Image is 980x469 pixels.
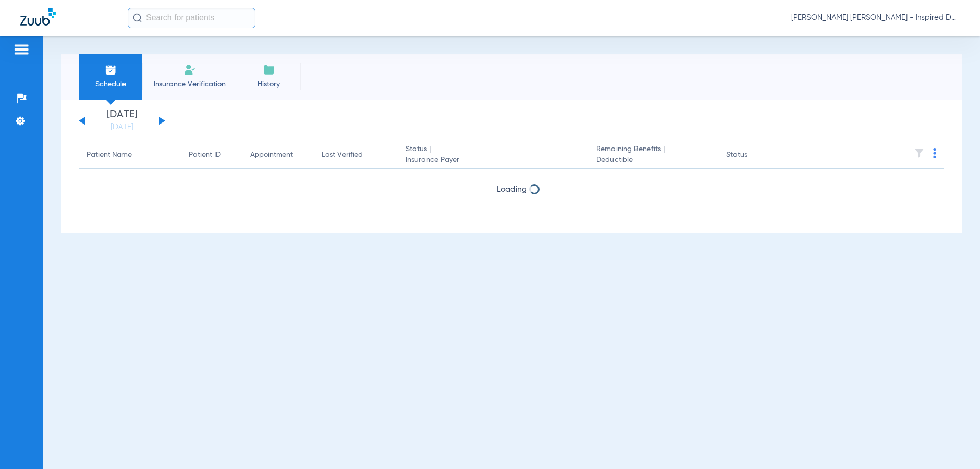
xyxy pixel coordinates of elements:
[20,8,56,26] img: Zuub Logo
[250,150,293,160] div: Appointment
[933,148,936,158] img: group-dot-blue.svg
[497,213,527,221] span: Loading
[406,155,580,165] span: Insurance Payer
[322,150,363,160] div: Last Verified
[105,64,117,76] img: Schedule
[87,150,173,160] div: Patient Name
[133,13,142,22] img: Search Icon
[91,110,153,132] li: [DATE]
[189,150,234,160] div: Patient ID
[250,150,305,160] div: Appointment
[497,186,527,194] span: Loading
[322,150,389,160] div: Last Verified
[87,150,132,160] div: Patient Name
[128,8,255,28] input: Search for patients
[588,141,718,169] th: Remaining Benefits |
[718,141,787,169] th: Status
[596,155,709,165] span: Deductible
[263,64,275,76] img: History
[189,150,221,160] div: Patient ID
[91,122,153,132] a: [DATE]
[86,79,135,89] span: Schedule
[13,43,30,56] img: hamburger-icon
[791,13,960,23] span: [PERSON_NAME] [PERSON_NAME] - Inspired Dental
[150,79,229,89] span: Insurance Verification
[184,64,196,76] img: Manual Insurance Verification
[914,148,924,158] img: filter.svg
[398,141,588,169] th: Status |
[244,79,293,89] span: History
